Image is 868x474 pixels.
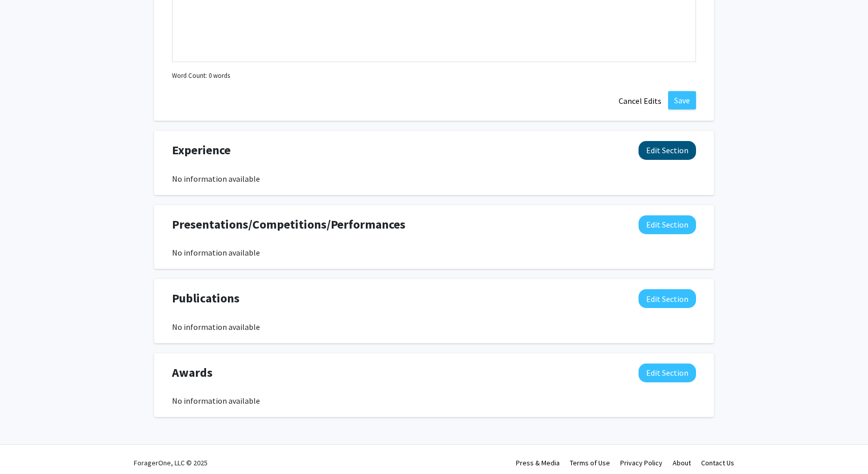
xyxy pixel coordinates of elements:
[701,458,734,467] a: Contact Us
[8,428,43,466] iframe: Chat
[673,458,691,467] a: About
[620,458,662,467] a: Privacy Policy
[172,364,213,382] span: Awards
[516,458,560,467] a: Press & Media
[612,91,668,110] button: Cancel Edits
[639,364,696,382] button: Edit Awards
[172,289,240,308] span: Publications
[639,289,696,308] button: Edit Publications
[639,141,696,160] button: Edit Experience
[570,458,610,467] a: Terms of Use
[668,91,696,109] button: Save
[172,141,230,159] span: Experience
[172,321,696,333] div: No information available
[172,215,406,234] span: Presentations/Competitions/Performances
[172,246,696,259] div: No information available
[172,395,696,407] div: No information available
[172,173,696,185] div: No information available
[639,215,696,234] button: Edit Presentations/Competitions/Performances
[172,71,230,80] small: Word Count: 0 words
